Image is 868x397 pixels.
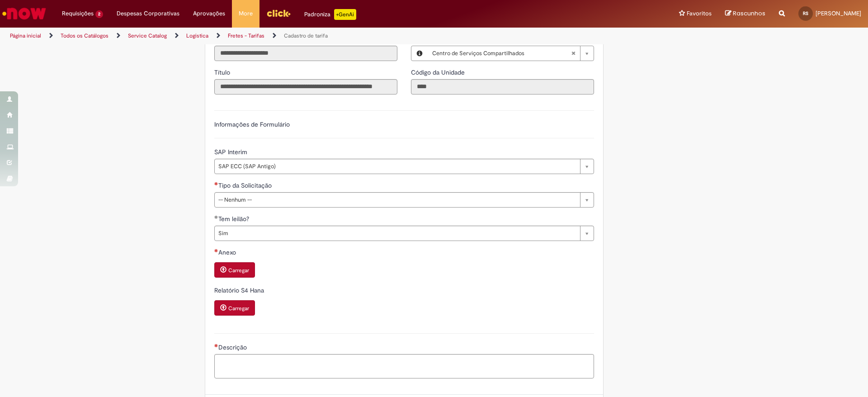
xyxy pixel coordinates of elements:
[733,9,765,18] span: Rascunhos
[803,10,808,16] span: RS
[239,9,253,18] span: More
[816,9,861,17] span: [PERSON_NAME]
[411,68,467,76] span: Somente leitura - Código da Unidade
[304,9,356,20] div: Padroniza
[128,32,167,39] a: Service Catalog
[117,9,179,18] span: Despesas Corporativas
[284,32,328,39] a: Cadastro de tarifa
[218,181,274,189] span: Tipo da Solicitação
[214,120,290,128] label: Informações de Formulário
[214,182,218,185] span: Necessários
[218,248,238,256] span: Anexo
[95,10,103,18] span: 2
[218,343,249,351] span: Descrição
[7,28,572,44] ul: Trilhas de página
[214,68,232,77] label: Somente leitura - Título
[10,32,41,39] a: Página inicial
[214,79,397,95] input: Título
[334,9,356,20] p: +GenAi
[411,79,594,95] input: Código da Unidade
[566,46,580,61] abbr: Limpar campo Local
[266,6,291,20] img: click_logo_yellow_360x200.png
[725,9,765,18] a: Rascunhos
[218,193,576,207] span: -- Nenhum --
[214,249,218,252] span: Necessários
[186,32,208,39] a: Logistica
[432,46,571,61] span: Centro de Serviços Compartilhados
[62,9,94,18] span: Requisições
[218,159,576,174] span: SAP ECC (SAP Antigo)
[428,46,594,61] a: Centro de Serviços CompartilhadosLimpar campo Local
[218,215,251,223] span: Tem leilão?
[228,267,249,274] small: Carregar
[228,305,249,312] small: Carregar
[214,215,218,219] span: Obrigatório Preenchido
[193,9,225,18] span: Aprovações
[214,300,255,316] button: Carregar anexo de Relatório S4 Hana
[218,226,576,241] span: Sim
[214,344,218,347] span: Necessários
[228,32,264,39] a: Fretes - Tarifas
[1,5,47,23] img: ServiceNow
[411,46,428,61] button: Local, Visualizar este registro Centro de Serviços Compartilhados
[687,9,712,18] span: Favoritos
[214,148,249,156] span: SAP Interim
[214,68,232,76] span: Somente leitura - Título
[214,286,266,294] span: Relatório S4 Hana
[61,32,108,39] a: Todos os Catálogos
[214,354,594,378] textarea: Descrição
[214,46,397,61] input: Email
[411,68,467,77] label: Somente leitura - Código da Unidade
[214,262,255,278] button: Carregar anexo de Anexo Required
